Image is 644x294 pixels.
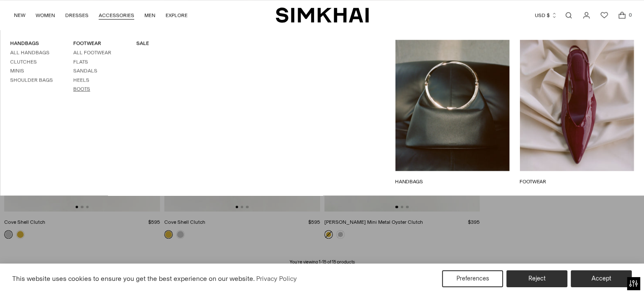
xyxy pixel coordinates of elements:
[7,262,85,287] iframe: Sign Up via Text for Offers
[578,7,595,24] a: Go to the account page
[166,6,188,25] a: EXPLORE
[560,7,577,24] a: Open search modal
[99,6,134,25] a: ACCESSORIES
[614,7,630,24] a: Open cart modal
[255,272,298,285] a: Privacy Policy (opens in a new tab)
[65,6,88,25] a: DRESSES
[14,6,25,25] a: NEW
[442,270,503,287] button: Preferences
[36,6,55,25] a: WOMEN
[276,7,369,23] a: SIMKHAI
[596,7,613,24] a: Wishlist
[12,275,255,283] span: This website uses cookies to ensure you get the best experience on our website.
[144,6,155,25] a: MEN
[506,270,567,287] button: Reject
[626,11,634,19] span: 0
[571,270,632,287] button: Accept
[535,6,557,25] button: USD $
